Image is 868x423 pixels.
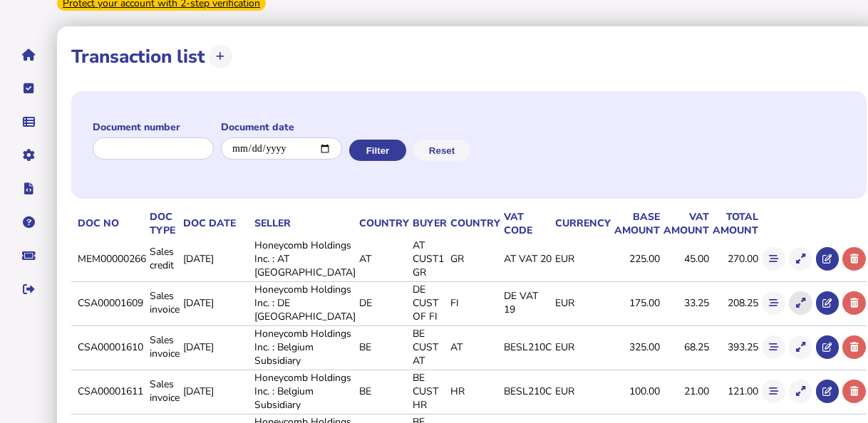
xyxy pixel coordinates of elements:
td: BE CUST HR [410,370,448,412]
label: Document number [93,120,214,134]
td: [DATE] [180,238,252,280]
td: 33.25 [661,281,710,324]
td: Honeycomb Holdings Inc. : Belgium Subsidiary [252,325,356,368]
th: Country [448,209,501,238]
td: Honeycomb Holdings Inc. : AT [GEOGRAPHIC_DATA] [252,238,356,280]
td: 225.00 [611,238,661,280]
button: Show flow [762,380,785,403]
td: Honeycomb Holdings Inc. : DE [GEOGRAPHIC_DATA] [252,281,356,324]
th: Base amount [611,209,661,238]
td: CSA00001610 [75,325,147,368]
td: GR [448,238,501,280]
td: 45.00 [661,238,710,280]
td: 208.25 [710,281,759,324]
button: Delete transaction [842,380,866,403]
td: BESL210C [501,325,552,368]
button: Raise a support ticket [14,241,43,271]
td: 270.00 [710,238,759,280]
td: BE [356,370,410,412]
td: 393.25 [710,325,759,368]
button: Upload transactions [209,45,232,68]
th: VAT code [501,209,552,238]
td: EUR [552,370,611,412]
button: Open in advisor [816,247,839,271]
button: Show transaction detail [789,247,812,271]
button: Help pages [14,207,43,237]
button: Open in advisor [816,335,839,359]
h1: Transaction list [71,44,205,69]
th: Currency [552,209,611,238]
th: VAT amount [661,209,710,238]
i: Data manager [23,122,35,122]
button: Tasks [14,73,43,103]
td: EUR [552,238,611,280]
td: BE CUST AT [410,325,448,368]
button: Developer hub links [14,174,43,204]
td: CSA00001609 [75,281,147,324]
td: DE VAT 19 [501,281,552,324]
th: Doc No [75,209,147,238]
td: Honeycomb Holdings Inc. : Belgium Subsidiary [252,370,356,412]
button: Manage settings [14,140,43,170]
button: Show flow [762,247,785,271]
td: 325.00 [611,325,661,368]
td: AT [448,325,501,368]
button: Data manager [14,107,43,137]
button: Show transaction detail [789,291,812,315]
button: Delete transaction [842,291,866,315]
button: Show transaction detail [789,335,812,359]
td: EUR [552,281,611,324]
td: HR [448,370,501,412]
td: DE CUST OF FI [410,281,448,324]
button: Reset [413,140,470,161]
td: 100.00 [611,370,661,412]
td: DE [356,281,410,324]
td: AT VAT 20 [501,238,552,280]
td: 175.00 [611,281,661,324]
button: Filter [349,140,406,161]
th: Country [356,209,410,238]
td: Sales invoice [147,281,180,324]
button: Show flow [762,335,785,359]
td: 68.25 [661,325,710,368]
td: Sales invoice [147,370,180,412]
button: Home [14,40,43,70]
td: AT CUST1 GR [410,238,448,280]
button: Delete transaction [842,335,866,359]
th: Doc Type [147,209,180,238]
td: 121.00 [710,370,759,412]
td: [DATE] [180,325,252,368]
th: Doc Date [180,209,252,238]
label: Document date [221,120,342,134]
td: [DATE] [180,370,252,412]
td: FI [448,281,501,324]
td: [DATE] [180,281,252,324]
button: Show flow [762,291,785,315]
td: Sales credit [147,238,180,280]
th: Total amount [710,209,759,238]
button: Delete transaction [842,247,866,271]
td: Sales invoice [147,325,180,368]
td: EUR [552,325,611,368]
button: Open in advisor [816,291,839,315]
td: BE [356,325,410,368]
th: Buyer [410,209,448,238]
button: Show transaction detail [789,380,812,403]
td: BESL210C [501,370,552,412]
th: Seller [252,209,356,238]
td: 21.00 [661,370,710,412]
button: Sign out [14,274,43,304]
td: AT [356,238,410,280]
td: CSA00001611 [75,370,147,412]
button: Open in advisor [816,380,839,403]
td: MEM00000266 [75,238,147,280]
